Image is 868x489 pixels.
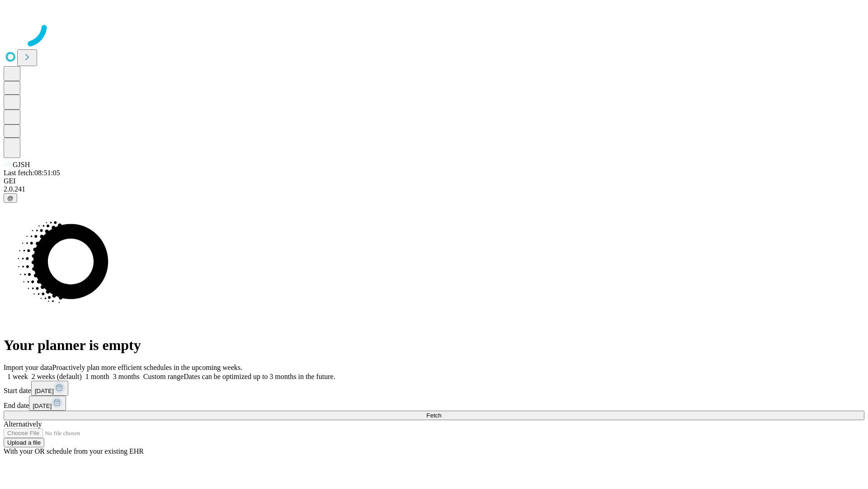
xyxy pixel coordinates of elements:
[4,193,17,203] button: @
[4,396,864,411] div: End date
[4,169,60,177] span: Last fetch: 08:51:05
[4,438,44,447] button: Upload a file
[31,381,68,396] button: [DATE]
[426,412,441,419] span: Fetch
[7,373,28,380] span: 1 week
[113,373,140,380] span: 3 months
[85,373,109,380] span: 1 month
[52,364,242,371] span: Proactively plan more efficient schedules in the upcoming weeks.
[4,185,864,193] div: 2.0.241
[184,373,335,380] span: Dates can be optimized up to 3 months in the future.
[4,337,864,354] h1: Your planner is empty
[4,177,864,185] div: GEI
[7,195,14,201] span: @
[29,396,66,411] button: [DATE]
[143,373,184,380] span: Custom range
[35,388,54,394] span: [DATE]
[13,161,30,168] span: GJSH
[4,420,42,428] span: Alternatively
[4,411,864,420] button: Fetch
[4,447,144,455] span: With your OR schedule from your existing EHR
[4,364,52,371] span: Import your data
[33,403,52,409] span: [DATE]
[4,381,864,396] div: Start date
[32,373,82,380] span: 2 weeks (default)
